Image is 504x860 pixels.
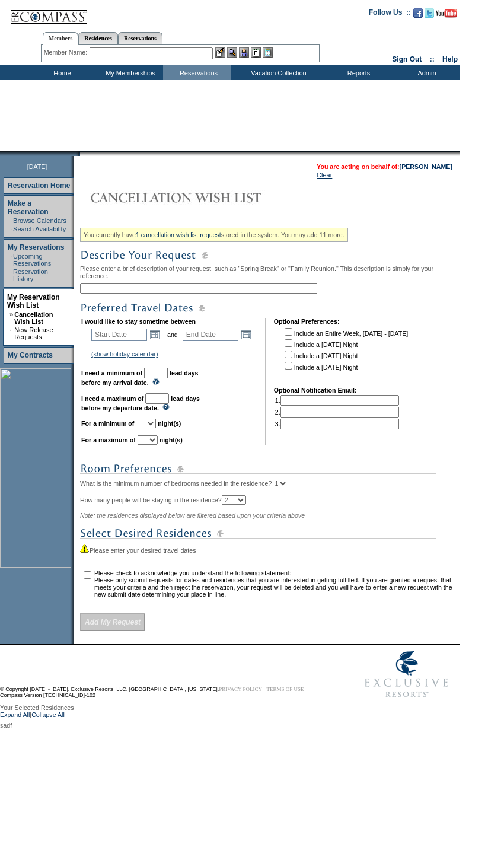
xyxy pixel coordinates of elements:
[43,32,79,45] a: Members
[81,437,136,444] b: For a maximum of
[94,569,455,598] td: Please check to acknowledge you understand the following statement: Please only submit requests f...
[80,543,457,554] div: Please enter your desired travel dates
[8,243,64,251] a: My Reservations
[162,404,170,410] img: questionMark_lightBlue.gif
[400,163,452,170] a: [PERSON_NAME]
[160,437,183,444] b: night(s)
[8,351,53,359] a: My Contracts
[14,326,53,340] a: New Release Requests
[95,65,163,80] td: My Memberships
[80,224,457,631] div: Please enter a brief description of your request, such as "Spring Break" or "Family Reunion." Thi...
[27,65,95,80] td: Home
[81,318,196,325] b: I would like to stay sometime between
[148,328,161,341] a: Open the calendar popup.
[275,395,399,406] td: 1.
[81,420,134,427] b: For a minimum of
[13,225,66,232] a: Search Availability
[10,225,12,232] td: ·
[430,55,435,63] span: ::
[13,268,48,282] a: Reservation History
[80,151,81,156] img: blank.gif
[80,228,348,242] div: You currently have stored in the system. You may add 11 more.
[80,186,317,209] img: Cancellation Wish List
[158,420,181,427] b: night(s)
[215,47,225,58] img: b_edit.gif
[91,329,147,341] input: Date format: M/D/Y. Shortcut keys: [T] for Today. [UP] or [.] for Next Day. [DOWN] or [,] for Pre...
[44,47,90,58] div: Member Name:
[81,370,142,377] b: I need a minimum of
[80,543,90,553] img: icon_alert2.gif
[91,351,158,358] a: (show holiday calendar)
[8,181,70,190] a: Reservation Home
[10,253,12,267] td: ·
[7,293,60,310] a: My Reservation Wish List
[425,12,434,19] a: Follow us on Twitter
[267,686,304,692] a: TERMS OF USE
[369,7,411,21] td: Follow Us ::
[31,711,65,722] a: Collapse All
[239,47,249,58] img: Impersonate
[183,329,238,341] input: Date format: M/D/Y. Shortcut keys: [T] for Today. [UP] or [.] for Next Day. [DOWN] or [,] for Pre...
[10,268,12,282] td: ·
[9,311,13,318] b: »
[391,65,460,80] td: Admin
[231,65,323,80] td: Vacation Collection
[323,65,391,80] td: Reports
[80,512,305,519] span: Note: the residences displayed below are filtered based upon your criteria above
[282,326,408,378] td: Include an Entire Week, [DATE] - [DATE] Include a [DATE] Night Include a [DATE] Night Include a [...
[442,55,458,63] a: Help
[263,47,273,58] img: b_calculator.gif
[136,231,221,238] a: 1 cancellation wish list request
[81,395,200,412] b: lead days before my departure date.
[76,151,80,156] img: promoShadowLeftCorner.gif
[274,387,357,394] b: Optional Notification Email:
[274,318,340,325] b: Optional Preferences:
[80,613,145,631] input: Add My Request
[81,370,199,386] b: lead days before my arrival date.
[165,326,180,343] td: and
[227,47,237,58] img: View
[10,217,12,224] td: ·
[78,32,118,44] a: Residences
[219,686,262,692] a: PRIVACY POLICY
[392,55,422,63] a: Sign Out
[13,253,51,267] a: Upcoming Reservations
[14,311,53,325] a: Cancellation Wish List
[240,328,253,341] a: Open the calendar popup.
[425,8,434,18] img: Follow us on Twitter
[118,32,162,44] a: Reservations
[436,12,457,19] a: Subscribe to our YouTube Channel
[163,65,231,80] td: Reservations
[80,461,436,476] img: subTtlRoomPreferences.gif
[436,9,457,18] img: Subscribe to our YouTube Channel
[27,163,47,170] span: [DATE]
[152,378,160,385] img: questionMark_lightBlue.gif
[317,163,452,170] span: You are acting on behalf of:
[317,171,332,179] a: Clear
[9,326,13,340] td: ·
[413,8,423,18] img: Become our fan on Facebook
[8,199,49,216] a: Make a Reservation
[13,217,66,224] a: Browse Calendars
[275,407,399,418] td: 2.
[81,395,143,402] b: I need a maximum of
[353,645,460,704] img: Exclusive Resorts
[275,419,399,429] td: 3.
[251,47,261,58] img: Reservations
[413,12,423,19] a: Become our fan on Facebook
